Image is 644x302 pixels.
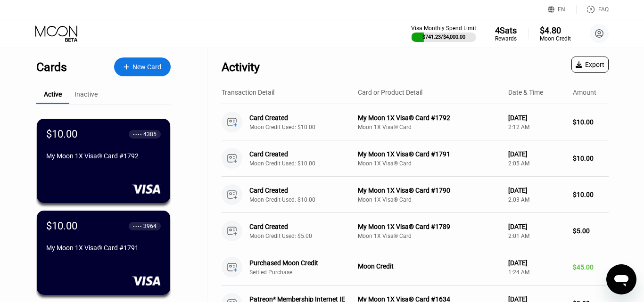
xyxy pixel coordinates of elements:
div: Moon Credit [358,262,501,270]
div: FAQ [577,5,609,14]
div: 2:01 AM [508,233,565,239]
div: ● ● ● ● [133,133,142,136]
div: Visa Monthly Spend Limit [411,25,476,32]
div: $10.00 [46,128,77,140]
div: Cards [36,60,67,74]
div: $10.00 [573,191,609,198]
div: $10.00 [573,118,609,126]
div: EN [548,5,577,14]
div: Card Created [249,150,357,158]
div: Visa Monthly Spend Limit$741.23/$4,000.00 [411,25,476,42]
div: Purchased Moon CreditSettled PurchaseMoon Credit[DATE]1:24 AM$45.00 [222,249,609,286]
div: Moon Credit Used: $5.00 [249,233,365,239]
div: EN [558,6,565,13]
div: [DATE] [508,114,565,122]
div: Moon Credit Used: $10.00 [249,196,365,203]
div: Inactive [74,90,98,98]
div: 2:05 AM [508,160,565,167]
div: $10.00 [573,155,609,162]
div: Rewards [495,35,517,42]
div: Card CreatedMoon Credit Used: $10.00My Moon 1X Visa® Card #1791Moon 1X Visa® Card[DATE]2:05 AM$10.00 [222,140,609,177]
div: Card Created [249,223,357,230]
div: Card Created [249,187,357,194]
div: 1:24 AM [508,269,565,276]
div: [DATE] [508,187,565,194]
div: New Card [132,63,161,71]
div: ● ● ● ● [133,225,142,228]
div: My Moon 1X Visa® Card #1792 [358,114,501,122]
div: $741.23 / $4,000.00 [422,34,465,40]
div: 4SatsRewards [495,25,517,42]
div: $10.00 [46,220,77,232]
div: $4.80 [540,25,571,35]
div: Activity [222,60,260,74]
div: $10.00● ● ● ●3964My Moon 1X Visa® Card #1791 [37,211,170,295]
div: Card CreatedMoon Credit Used: $10.00My Moon 1X Visa® Card #1792Moon 1X Visa® Card[DATE]2:12 AM$10.00 [222,104,609,140]
div: $10.00● ● ● ●4385My Moon 1X Visa® Card #1792 [37,119,170,203]
div: New Card [114,57,171,76]
div: Card CreatedMoon Credit Used: $5.00My Moon 1X Visa® Card #1789Moon 1X Visa® Card[DATE]2:01 AM$5.00 [222,213,609,249]
div: Purchased Moon Credit [249,259,357,267]
div: 4 Sats [495,25,517,35]
div: [DATE] [508,223,565,230]
div: Moon 1X Visa® Card [358,160,501,167]
div: Export [576,61,604,68]
div: Settled Purchase [249,269,365,276]
div: $5.00 [573,227,609,235]
div: My Moon 1X Visa® Card #1791 [358,150,501,158]
div: Transaction Detail [222,89,274,96]
div: 3964 [143,223,157,229]
div: Active [44,90,62,98]
div: Moon 1X Visa® Card [358,124,501,131]
div: My Moon 1X Visa® Card #1789 [358,223,501,230]
iframe: Button to launch messaging window, conversation in progress [606,264,636,294]
div: $4.80Moon Credit [540,25,571,42]
div: My Moon 1X Visa® Card #1790 [358,187,501,194]
div: Moon Credit [540,35,571,42]
div: Card Created [249,114,357,122]
div: My Moon 1X Visa® Card #1792 [46,152,161,160]
div: $45.00 [573,263,609,271]
div: Card or Product Detail [358,89,422,96]
div: Moon 1X Visa® Card [358,233,501,239]
div: Amount [573,89,596,96]
div: Date & Time [508,89,543,96]
div: 2:12 AM [508,124,565,131]
div: Moon 1X Visa® Card [358,196,501,203]
div: FAQ [598,6,609,13]
div: 4385 [143,131,157,138]
div: Moon Credit Used: $10.00 [249,160,365,167]
div: Export [571,57,609,73]
div: [DATE] [508,150,565,158]
div: Card CreatedMoon Credit Used: $10.00My Moon 1X Visa® Card #1790Moon 1X Visa® Card[DATE]2:03 AM$10.00 [222,177,609,213]
div: [DATE] [508,259,565,267]
div: Moon Credit Used: $10.00 [249,124,365,131]
div: 2:03 AM [508,196,565,203]
div: My Moon 1X Visa® Card #1791 [46,244,161,252]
